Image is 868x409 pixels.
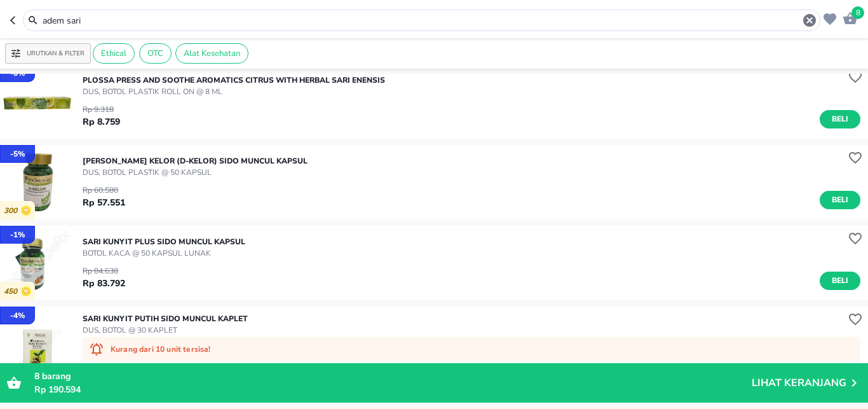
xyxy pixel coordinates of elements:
p: - 1 % [10,229,25,240]
button: Beli [820,110,860,128]
div: Alat Kesehatan [175,43,248,64]
button: 8 [839,8,858,27]
p: - 5 % [10,148,25,160]
p: Rp 60.580 [83,184,125,196]
p: SARI KUNYIT PLUS Sido Muncul KAPSUL [83,236,245,247]
span: Beli [829,113,851,126]
p: - 4 % [10,310,25,321]
p: 300 [4,206,21,216]
p: Rp 84.638 [83,265,125,277]
p: Urutkan & Filter [27,49,85,59]
input: Cari 4000+ produk di sini [41,14,802,27]
span: Alat Kesehatan [176,48,248,59]
span: 8 [851,6,864,19]
p: DUS, BOTOL @ 30 KAPLET [83,324,248,336]
p: DUS, BOTOL PLASTIK @ 50 KAPSUL [83,167,308,178]
span: Beli [829,274,851,288]
button: Urutkan & Filter [5,43,91,64]
p: Rp 83.792 [83,277,125,290]
div: OTC [139,43,172,64]
div: Ethical [93,43,135,64]
button: Beli [820,191,860,209]
p: Rp 9.318 [83,104,120,115]
span: Rp 190.594 [34,384,81,396]
p: DUS, BOTOL PLASTIK ROLL ON @ 8 ML [83,86,385,97]
button: Beli [820,272,860,290]
p: Rp 8.759 [83,115,120,128]
span: 8 [34,370,39,382]
p: BOTOL KACA @ 50 KAPSUL LUNAK [83,247,245,259]
span: Beli [829,193,851,207]
span: OTC [140,48,171,59]
p: barang [34,370,752,383]
span: Ethical [93,48,134,59]
p: PLOSSA PRESS AND SOOTHE AROMATICS CITRUS WITH HERBAL Sari Enensis [83,74,385,86]
div: Kurang dari 10 unit tersisa! [83,337,860,361]
p: SARI KUNYIT PUTIH Sido Muncul KAPLET [83,313,248,324]
p: [PERSON_NAME] KELOR (D-Kelor) Sido Muncul KAPSUL [83,155,308,167]
p: 450 [4,287,21,296]
p: Rp 57.551 [83,196,125,209]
